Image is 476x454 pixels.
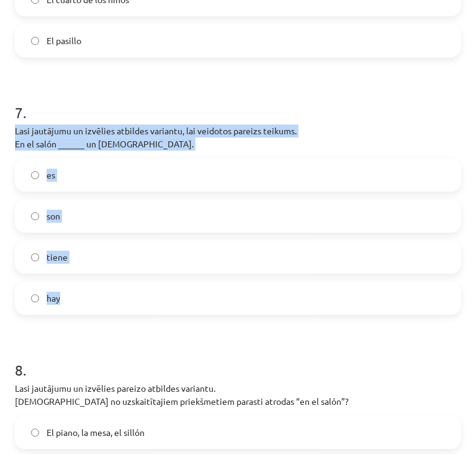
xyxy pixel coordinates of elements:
[47,426,145,439] span: El piano, la mesa, el sillón
[31,37,39,45] input: El pasillo
[31,253,39,261] input: tiene
[31,212,39,220] input: son
[47,169,55,182] span: es
[47,292,60,305] span: hay
[31,429,39,437] input: El piano, la mesa, el sillón
[15,124,461,151] p: Lasi jautājumu un izvēlies atbildes variantu, lai veidotos pareizs teikums. En el salón ______ un...
[47,210,60,223] span: son
[15,340,461,378] h1: 8 .
[31,294,39,302] input: hay
[47,251,68,264] span: tiene
[31,171,39,179] input: es
[47,34,81,47] span: El pasillo
[15,382,461,408] p: Lasi jautājumu un izvēlies pareizo atbildes variantu. [DEMOGRAPHIC_DATA] no uzskaitītajiem priekš...
[15,82,461,121] h1: 7 .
